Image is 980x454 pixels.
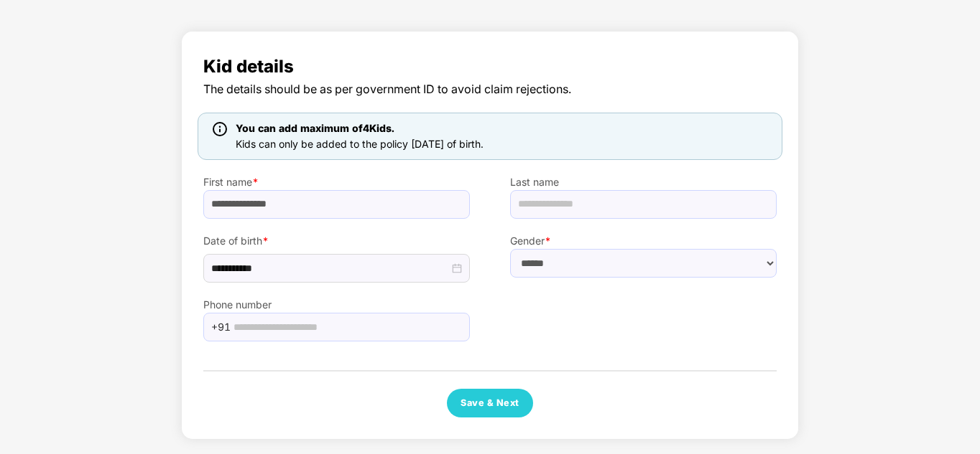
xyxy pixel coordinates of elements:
span: The details should be as per government ID to avoid claim rejections. [203,80,777,98]
span: Kid details [203,53,777,80]
img: icon [213,122,227,136]
label: First name [203,174,470,190]
label: Date of birth [203,233,470,249]
label: Gender [510,233,777,249]
span: +91 [211,316,231,338]
label: Phone number [203,297,470,313]
button: Save & Next [447,389,533,417]
label: Last name [510,174,777,190]
span: Kids can only be added to the policy [DATE] of birth. [236,138,484,150]
span: You can add maximum of 4 Kids. [236,122,394,134]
